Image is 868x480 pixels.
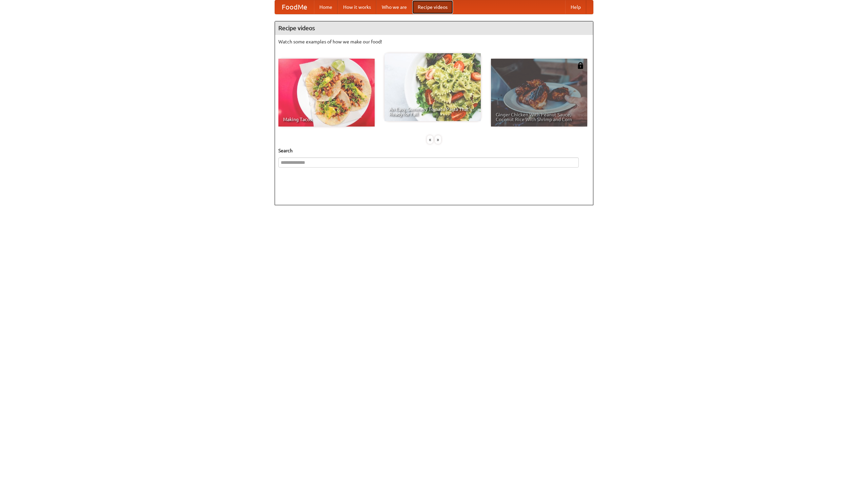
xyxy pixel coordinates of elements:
a: Home [314,0,338,14]
a: How it works [338,0,376,14]
div: » [435,135,441,144]
a: Recipe videos [412,0,453,14]
img: 483408.png [577,62,584,69]
h4: Recipe videos [275,21,593,35]
a: Who we are [376,0,412,14]
a: FoodMe [275,0,314,14]
a: Help [565,0,586,14]
p: Watch some examples of how we make our food! [278,38,590,45]
span: Making Tacos [283,117,370,122]
h5: Search [278,147,590,154]
a: Making Tacos [278,59,375,127]
span: An Easy, Summery Tomato Pasta That's Ready for Fall [389,107,476,116]
a: An Easy, Summery Tomato Pasta That's Ready for Fall [384,53,481,121]
div: « [427,135,433,144]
